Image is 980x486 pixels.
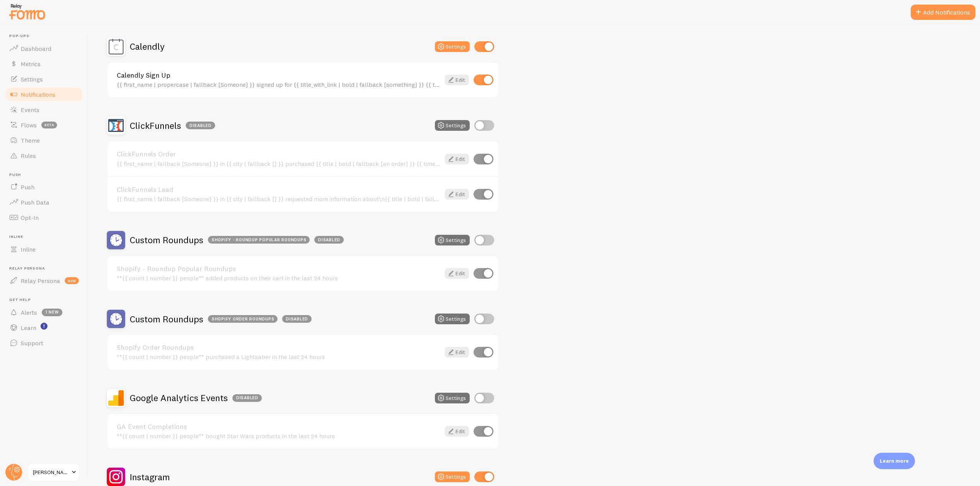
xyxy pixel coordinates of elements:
[21,137,40,144] span: Theme
[130,392,262,404] h2: Google Analytics Events
[445,268,469,279] a: Edit
[21,60,41,68] span: Metrics
[21,45,51,52] span: Dashboard
[117,353,440,360] div: **{{ count | number }} people** purchased a Lightsaber in the last 24 hours
[5,179,83,195] a: Push
[9,172,83,177] span: Push
[208,315,278,323] div: Shopify Order roundups
[5,273,83,288] a: Relay Persona new
[186,122,215,129] div: Disabled
[5,242,83,257] a: Inline
[445,154,469,164] a: Edit
[5,102,83,117] a: Events
[5,56,83,72] a: Metrics
[880,457,909,465] p: Learn more
[117,344,440,351] a: Shopify Order Roundups
[21,324,36,332] span: Learn
[117,72,440,79] a: Calendly Sign Up
[5,87,83,102] a: Notifications
[130,313,312,325] h2: Custom Roundups
[8,2,46,21] img: fomo-relay-logo-orange.svg
[130,471,170,483] h2: Instagram
[435,235,470,245] button: Settings
[21,152,36,159] span: Rules
[282,315,312,323] div: Disabled
[117,186,440,193] a: ClickFunnels Lead
[9,297,83,302] span: Get Help
[435,393,470,403] button: Settings
[435,41,470,52] button: Settings
[21,277,60,284] span: Relay Persona
[107,389,125,407] img: Google Analytics Events
[117,151,440,158] a: ClickFunnels Order
[5,117,83,133] a: Flows beta
[107,37,125,56] img: Calendly
[107,468,125,486] img: Instagram
[130,120,215,132] h2: ClickFunnels
[435,314,470,324] button: Settings
[117,195,440,202] div: {{ first_name | fallback [Someone] }} in {{ city | fallback [] }} requested more information abou...
[21,309,37,316] span: Alerts
[117,275,440,281] div: **{{ count | number }} people** added products on their cart in the last 24 hours
[21,121,37,129] span: Flows
[232,394,262,402] div: Disabled
[21,339,43,347] span: Support
[874,453,915,469] div: Learn more
[21,198,49,206] span: Push Data
[5,195,83,210] a: Push Data
[33,468,69,477] span: [PERSON_NAME]-test-store
[21,245,36,253] span: Inline
[9,34,83,39] span: Pop-ups
[5,320,83,335] a: Learn
[21,214,39,221] span: Opt-In
[445,426,469,437] a: Edit
[41,323,47,330] svg: <p>Watch New Feature Tutorials!</p>
[21,75,43,83] span: Settings
[130,234,344,246] h2: Custom Roundups
[130,41,165,52] h2: Calendly
[65,277,79,284] span: new
[107,310,125,328] img: Custom Roundups
[5,133,83,148] a: Theme
[5,72,83,87] a: Settings
[117,81,440,88] div: {{ first_name | propercase | fallback [Someone] }} signed up for {{ title_with_link | bold | fall...
[445,189,469,200] a: Edit
[435,471,470,482] button: Settings
[5,148,83,163] a: Rules
[445,75,469,85] a: Edit
[435,120,470,131] button: Settings
[9,266,83,271] span: Relay Persona
[208,236,310,244] div: Shopify - Roundup Popular roundups
[107,116,125,135] img: ClickFunnels
[5,305,83,320] a: Alerts 1 new
[314,236,344,244] div: Disabled
[28,463,79,481] a: [PERSON_NAME]-test-store
[5,335,83,351] a: Support
[21,91,56,98] span: Notifications
[42,309,62,316] span: 1 new
[117,423,440,430] a: GA Event Completions
[9,234,83,239] span: Inline
[445,347,469,358] a: Edit
[5,41,83,56] a: Dashboard
[41,122,57,128] span: beta
[21,106,39,114] span: Events
[21,183,34,191] span: Push
[107,231,125,249] img: Custom Roundups
[117,265,440,272] a: Shopify - Roundup Popular Roundups
[5,210,83,225] a: Opt-In
[117,160,440,167] div: {{ first_name | fallback [Someone] }} in {{ city | fallback [] }} purchased {{ title | bold | fal...
[117,432,440,439] div: **{{ count | number }} people** bought Star Wars products in the last 24 hours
